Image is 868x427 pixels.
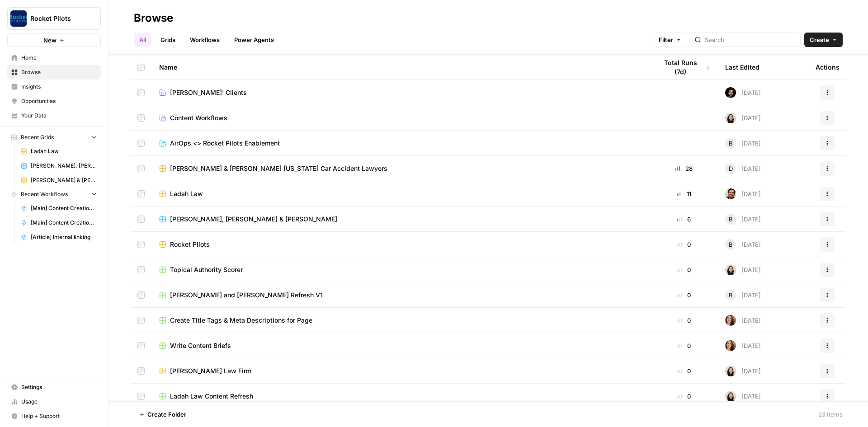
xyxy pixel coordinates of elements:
div: 0 [657,341,711,350]
span: [PERSON_NAME]' Clients [170,88,247,97]
a: [PERSON_NAME] & [PERSON_NAME] [US_STATE] Car Accident Lawyers [159,164,643,173]
a: Ladah Law [159,189,643,198]
span: [Main] Content Creation Brief [31,219,97,227]
span: Create Title Tags & Meta Descriptions for Page [170,316,312,325]
span: Ladah Law Content Refresh [170,392,253,401]
span: Home [21,54,97,62]
img: Rocket Pilots Logo [10,10,27,27]
span: Insights [21,83,97,91]
a: Ladah Law [17,144,101,159]
a: Settings [7,380,101,394]
div: [DATE] [725,264,761,275]
span: [Article] Internal linking [31,233,97,241]
div: 0 [657,316,711,325]
span: [Main] Content Creation Article [31,204,97,212]
button: New [7,33,101,47]
a: Write Content Briefs [159,341,643,350]
div: 0 [657,240,711,249]
a: [Article] Internal linking [17,230,101,244]
div: [DATE] [725,366,761,376]
div: Browse [134,11,173,25]
a: Usage [7,394,101,409]
span: Browse [21,68,97,76]
a: Workflows [184,33,225,47]
div: 6 [657,215,711,224]
div: [DATE] [725,340,761,351]
a: All [134,33,151,47]
button: Create [804,33,843,47]
a: [Main] Content Creation Brief [17,216,101,230]
img: s97njzuoxvuhx495axgpmnahud50 [725,315,736,326]
span: [PERSON_NAME], [PERSON_NAME] & [PERSON_NAME] [31,162,97,170]
span: B [729,139,733,148]
span: [PERSON_NAME] & [PERSON_NAME] [US_STATE] Car Accident Lawyers [170,164,387,173]
div: [DATE] [725,290,761,300]
span: B [729,215,733,224]
div: [DATE] [725,163,761,174]
a: Ladah Law Content Refresh [159,392,643,401]
a: [PERSON_NAME] Law Firm [159,366,643,375]
img: d1tj6q4qn00rgj0pg6jtyq0i5owx [725,188,736,199]
span: [PERSON_NAME], [PERSON_NAME] & [PERSON_NAME] [170,215,337,224]
span: Recent Grids [21,133,54,141]
a: Opportunities [7,94,101,108]
span: Recent Workflows [21,190,68,198]
img: t5ef5oef8zpw1w4g2xghobes91mw [725,391,736,402]
input: Search [705,35,797,44]
div: [DATE] [725,138,761,149]
div: 28 [657,164,711,173]
a: Grids [155,33,181,47]
span: [PERSON_NAME] and [PERSON_NAME] Refresh V1 [170,291,323,300]
img: t5ef5oef8zpw1w4g2xghobes91mw [725,366,736,376]
a: Insights [7,80,101,94]
div: Last Edited [725,55,759,80]
span: Create [810,35,829,44]
span: Opportunities [21,97,97,105]
button: Workspace: Rocket Pilots [7,7,101,30]
a: [PERSON_NAME] & [PERSON_NAME] [US_STATE] Car Accident Lawyers [17,173,101,188]
div: 11 [657,189,711,198]
img: t5ef5oef8zpw1w4g2xghobes91mw [725,113,736,123]
a: Rocket Pilots [159,240,643,249]
span: Settings [21,383,97,391]
img: s97njzuoxvuhx495axgpmnahud50 [725,340,736,351]
a: [PERSON_NAME] and [PERSON_NAME] Refresh V1 [159,291,643,300]
div: 23 Items [818,410,843,419]
div: Total Runs (7d) [657,55,711,80]
div: [DATE] [725,113,761,123]
div: [DATE] [725,214,761,225]
a: Topical Authority Scorer [159,265,643,274]
img: t5ef5oef8zpw1w4g2xghobes91mw [725,264,736,275]
span: [PERSON_NAME] & [PERSON_NAME] [US_STATE] Car Accident Lawyers [31,176,97,184]
div: 0 [657,366,711,375]
div: 0 [657,392,711,401]
button: Filter [653,33,687,47]
div: [DATE] [725,315,761,326]
span: B [729,291,733,300]
span: B [729,240,733,249]
span: [PERSON_NAME] Law Firm [170,366,251,375]
span: Create Folder [147,410,186,419]
span: Ladah Law [170,189,203,198]
button: Create Folder [134,407,192,422]
span: Usage [21,398,97,406]
a: Browse [7,65,101,80]
a: [PERSON_NAME], [PERSON_NAME] & [PERSON_NAME] [159,215,643,224]
a: Create Title Tags & Meta Descriptions for Page [159,316,643,325]
a: [Main] Content Creation Article [17,201,101,216]
span: Write Content Briefs [170,341,231,350]
a: [PERSON_NAME], [PERSON_NAME] & [PERSON_NAME] [17,159,101,173]
a: Power Agents [229,33,279,47]
div: [DATE] [725,87,761,98]
span: Filter [659,35,673,44]
div: 0 [657,291,711,300]
button: Help + Support [7,409,101,423]
div: [DATE] [725,239,761,250]
a: AirOps <> Rocket Pilots Enablement [159,139,643,148]
div: Name [159,55,643,80]
span: New [43,36,57,45]
span: D [729,164,733,173]
div: [DATE] [725,391,761,402]
span: Rocket Pilots [170,240,210,249]
span: Content Workflows [170,113,227,122]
